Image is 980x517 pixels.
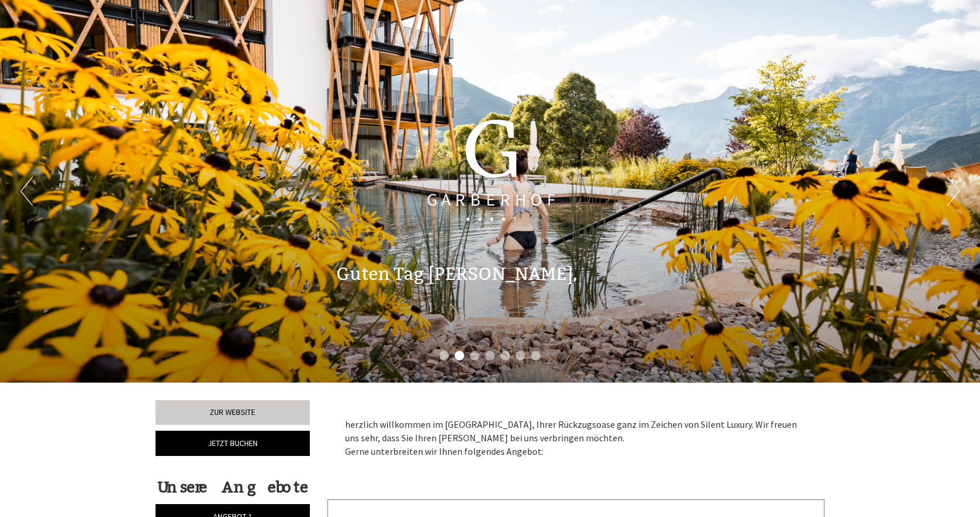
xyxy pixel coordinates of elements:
[156,400,310,425] a: Zur Website
[156,477,310,498] div: Unsere Angebote
[336,265,577,284] h1: Guten Tag [PERSON_NAME],
[947,177,959,206] button: Next
[345,418,807,458] p: herzlich willkommen im [GEOGRAPHIC_DATA], Ihrer Rückzugsoase ganz im Zeichen von Silent Luxury. W...
[21,177,33,206] button: Previous
[156,431,310,456] a: Jetzt buchen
